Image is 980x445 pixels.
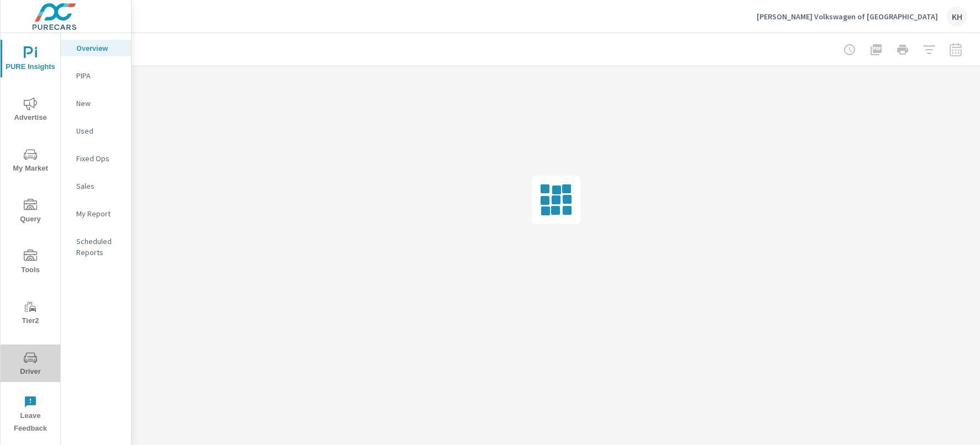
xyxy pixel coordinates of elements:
[61,123,131,139] div: Used
[76,125,122,136] p: Used
[4,148,57,175] span: My Market
[61,67,131,84] div: PIPA
[76,98,122,109] p: New
[76,153,122,164] p: Fixed Ops
[4,250,57,277] span: Tools
[76,70,122,81] p: PIPA
[61,205,131,222] div: My Report
[76,43,122,54] p: Overview
[4,395,57,435] span: Leave Feedback
[76,236,122,258] p: Scheduled Reports
[76,181,122,192] p: Sales
[61,95,131,112] div: New
[61,150,131,167] div: Fixed Ops
[76,208,122,219] p: My Report
[1,33,60,439] div: nav menu
[61,233,131,261] div: Scheduled Reports
[947,7,967,27] div: KH
[61,40,131,56] div: Overview
[61,178,131,194] div: Sales
[4,300,57,327] span: Tier2
[4,351,57,378] span: Driver
[4,46,57,73] span: PURE Insights
[757,12,938,22] p: [PERSON_NAME] Volkswagen of [GEOGRAPHIC_DATA]
[4,97,57,124] span: Advertise
[4,199,57,226] span: Query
